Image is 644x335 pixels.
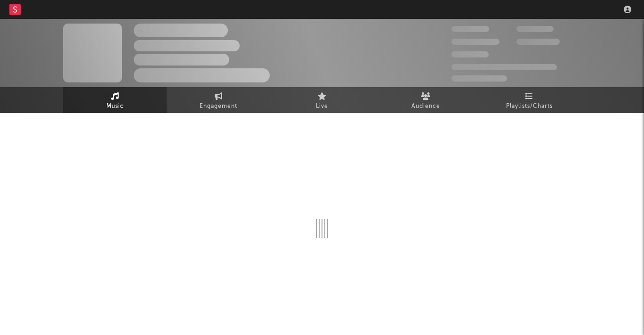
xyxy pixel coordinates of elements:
span: 300,000 [451,26,489,32]
span: 100,000 [516,26,554,32]
span: Jump Score: 85.0 [451,75,507,82]
a: Audience [374,87,477,113]
span: Engagement [200,101,237,112]
span: Playlists/Charts [506,101,553,112]
span: Music [106,101,124,112]
span: 1,000,000 [516,39,560,45]
span: 100,000 [451,51,489,57]
a: Music [63,87,167,113]
a: Live [270,87,374,113]
span: 50,000,000 [451,39,499,45]
a: Playlists/Charts [477,87,581,113]
span: Live [316,101,328,112]
span: Audience [411,101,440,112]
span: 50,000,000 Monthly Listeners [451,64,557,70]
a: Engagement [167,87,270,113]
